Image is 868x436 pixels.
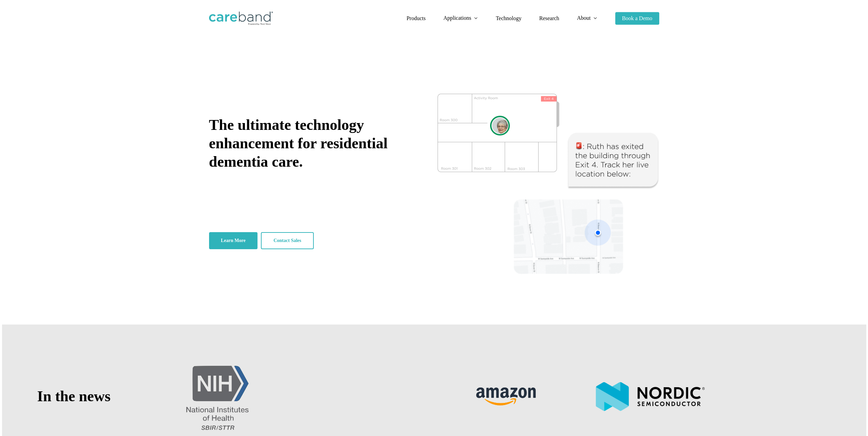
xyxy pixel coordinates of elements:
[438,94,659,274] img: CareBand tracking system
[19,387,129,406] h2: In the news
[209,117,388,170] span: The ultimate technology enhancement for residential dementia care.
[209,12,273,25] img: CareBand
[443,15,471,21] span: Applications
[615,16,659,21] a: Book a Demo
[261,232,314,249] a: Contact Sales
[496,16,521,21] a: Technology
[274,237,301,244] span: Contact Sales
[496,15,521,21] span: Technology
[443,15,478,21] a: Applications
[407,15,426,21] span: Products
[221,237,246,244] span: Learn More
[577,15,598,21] a: About
[622,15,652,21] span: Book a Demo
[577,15,591,21] span: About
[209,232,258,249] a: Learn More
[539,16,559,21] a: Research
[539,15,559,21] span: Research
[407,16,426,21] a: Products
